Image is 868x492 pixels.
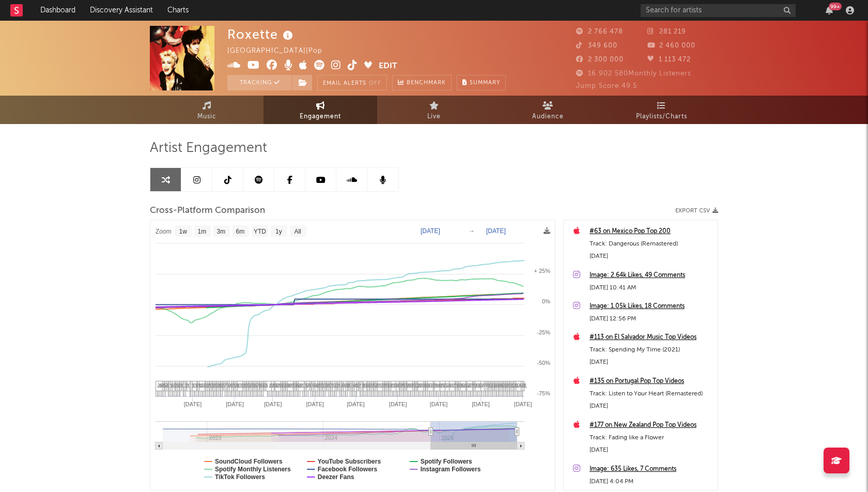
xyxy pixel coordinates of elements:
[590,475,712,488] div: [DATE] 4:04 PM
[318,458,381,465] text: YouTube Subscribers
[312,382,315,389] span: 5
[184,401,202,407] text: [DATE]
[542,298,550,304] text: 0%
[156,228,172,235] text: Zoom
[590,225,712,238] div: #63 on Mexico Pop Top 200
[197,111,216,123] span: Music
[421,458,472,465] text: Spotify Followers
[424,382,430,389] span: 11
[590,250,712,263] div: [DATE]
[457,75,506,90] button: Summary
[576,42,617,49] span: 349 600
[389,401,407,407] text: [DATE]
[284,382,290,389] span: 10
[491,96,605,124] a: Audience
[456,382,462,389] span: 13
[427,111,441,123] span: Live
[440,382,446,389] span: 12
[262,382,268,389] span: 16
[421,227,440,235] text: [DATE]
[195,382,202,389] span: 11
[486,227,506,235] text: [DATE]
[675,208,718,214] button: Export CSV
[590,356,712,368] div: [DATE]
[641,4,796,17] input: Search for artists
[373,382,379,389] span: 51
[532,111,564,123] span: Audience
[215,466,291,473] text: Spotify Monthly Listeners
[590,269,712,282] a: Image: 2.64k Likes, 49 Comments
[217,228,226,235] text: 3m
[829,3,842,10] div: 99 +
[590,313,712,325] div: [DATE] 12:56 PM
[236,228,245,235] text: 6m
[150,142,267,155] span: Artist Engagement
[227,75,292,90] button: Tracking
[226,401,244,407] text: [DATE]
[472,401,490,407] text: [DATE]
[300,111,341,123] span: Engagement
[392,75,452,90] a: Benchmark
[590,432,712,444] div: Track: Fading like a Flower
[647,42,695,49] span: 2 460 000
[295,382,301,389] span: 12
[407,77,446,89] span: Benchmark
[227,45,334,57] div: [GEOGRAPHIC_DATA] | Pop
[590,419,712,432] a: #177 on New Zealand Pop Top Videos
[647,56,691,63] span: 1 113 472
[445,382,452,389] span: 11
[304,382,307,389] span: 3
[215,458,283,465] text: SoundCloud Followers
[191,382,194,389] span: 1
[590,300,712,313] a: Image: 1.05k Likes, 18 Comments
[590,400,712,412] div: [DATE]
[226,382,229,389] span: 3
[254,228,266,235] text: YTD
[430,382,437,389] span: 10
[275,228,282,235] text: 1y
[576,70,691,77] span: 16 902 580 Monthly Listeners
[369,81,381,86] em: Off
[605,96,718,124] a: Playlists/Charts
[590,463,712,475] a: Image: 635 Likes, 7 Comments
[179,228,188,235] text: 1w
[421,466,481,473] text: Instagram Followers
[351,382,354,389] span: 1
[590,444,712,456] div: [DATE]
[403,382,409,389] span: 12
[169,382,173,389] span: 1
[463,382,469,389] span: 15
[269,382,272,389] span: 2
[414,382,420,389] span: 12
[215,473,265,481] text: TikTok Followers
[590,282,712,294] div: [DATE] 10:41 AM
[512,382,518,389] span: 10
[347,401,365,407] text: [DATE]
[198,228,207,235] text: 1m
[590,375,712,388] a: #135 on Portugal Pop Top Videos
[576,56,624,63] span: 2 300 000
[184,382,188,389] span: 3
[537,329,550,335] text: -25%
[318,466,378,473] text: Facebook Followers
[590,331,712,344] div: #113 on El Salvador Music Top Videos
[150,205,265,217] span: Cross-Platform Comparison
[377,96,491,124] a: Live
[264,401,282,407] text: [DATE]
[436,382,442,389] span: 12
[590,344,712,356] div: Track: Spending My Time (2021)
[386,382,393,389] span: 12
[537,360,550,366] text: -50%
[636,111,687,123] span: Playlists/Charts
[826,6,833,14] button: 99+
[534,268,551,274] text: + 25%
[233,382,239,389] span: 10
[537,390,550,396] text: -75%
[361,382,364,389] span: 1
[469,227,475,235] text: →
[150,96,263,124] a: Music
[317,75,387,90] button: Email AlertsOff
